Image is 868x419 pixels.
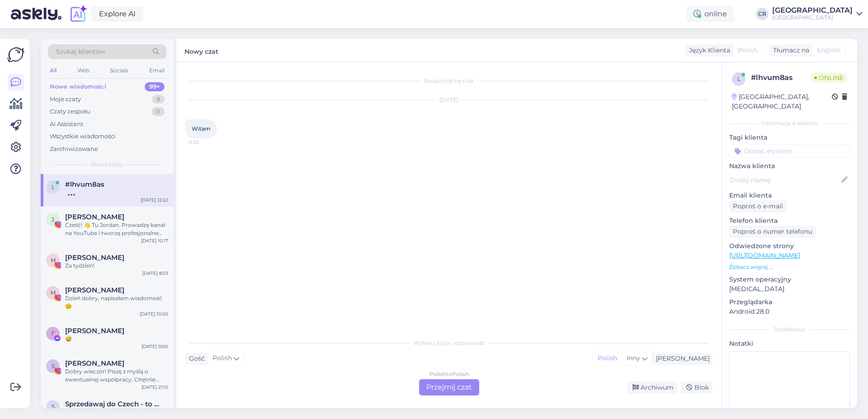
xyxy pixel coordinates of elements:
[627,381,677,394] div: Archiwum
[729,263,850,271] p: Zobacz więcej ...
[52,184,55,190] span: l
[729,325,850,334] div: Dodatkowy
[48,65,58,76] div: All
[811,73,847,83] span: Online
[151,107,165,116] div: 0
[729,339,850,348] p: Notatki
[627,354,640,362] span: Inny
[185,354,205,363] div: Gość
[729,307,850,316] p: Android 28.0
[681,381,712,394] div: Blok
[65,335,168,343] div: 😅
[188,139,222,146] span: 12:22
[729,226,816,238] div: Poproś o numer telefonu
[751,72,811,83] div: # lhvum8as
[50,82,106,91] div: Nowe wiadomości
[50,95,81,104] div: Moje czaty
[51,257,56,264] span: M
[192,125,211,132] span: Witam
[729,200,787,212] div: Poproś o e-mail
[65,180,104,188] span: #lhvum8as
[50,145,98,154] div: Zarchiwizowane
[685,46,730,55] div: Język Klienta
[737,75,741,82] span: l
[52,363,55,369] span: S
[51,289,56,296] span: M
[141,197,168,203] div: [DATE] 12:22
[185,96,712,104] div: [DATE]
[769,46,809,55] div: Tłumacz na
[729,251,800,259] a: [URL][DOMAIN_NAME]
[817,46,840,55] span: English
[429,370,469,378] div: Polish to Polish
[142,343,168,350] div: [DATE] 9:00
[140,311,168,317] div: [DATE] 10:05
[52,216,54,223] span: J
[50,107,90,116] div: Czaty zespołu
[212,353,232,363] span: Polish
[52,330,55,337] span: Г
[732,92,832,111] div: [GEOGRAPHIC_DATA], [GEOGRAPHIC_DATA]
[91,6,143,22] a: Explore AI
[729,119,850,127] div: Informacje o kliencie
[593,352,622,365] div: Polish
[69,5,88,24] img: explore-ai
[729,191,850,200] p: Email klienta
[772,7,863,21] a: [GEOGRAPHIC_DATA][GEOGRAPHIC_DATA]
[65,294,168,311] div: Dzień dobry, napisałam wiadomość 😊
[50,120,83,129] div: AI Assistant
[184,44,218,56] label: Nowy czat
[75,65,91,76] div: Web
[142,270,168,277] div: [DATE] 8:53
[729,297,850,307] p: Przeglądarka
[652,354,710,363] div: [PERSON_NAME]
[65,359,124,367] span: Sylwia Tomczak
[52,403,55,410] span: S
[65,213,124,221] span: Jordan Koman
[65,262,168,270] div: Za tydzień!
[729,275,850,284] p: System operacyjny
[50,132,116,141] div: Wszystkie wiadomości
[65,367,168,384] div: Dobry wieczór! Piszę z myślą o ewentualnej współpracy. Chętnie przygotuję materiały w ramach poby...
[730,175,840,185] input: Dodaj nazwę
[686,6,734,22] div: online
[729,161,850,171] p: Nazwa klienta
[142,384,168,391] div: [DATE] 21:15
[65,254,124,262] span: Małgorzata K
[729,133,850,142] p: Tagi klienta
[772,7,853,14] div: [GEOGRAPHIC_DATA]
[141,237,168,244] div: [DATE] 10:17
[56,47,105,56] span: Szukaj klientów
[772,14,853,21] div: [GEOGRAPHIC_DATA]
[185,339,712,347] div: Wybierz język i odpowiedz
[65,400,159,408] span: Sprzedawaj do Czech - to proste!
[145,82,165,91] div: 99+
[65,221,168,237] div: Cześć! 👋 Tu Jordan. Prowadzę kanał na YouTube i tworzę profesjonalne rolki oraz zdjęcia do social...
[91,160,123,169] span: Nowe czaty
[152,95,165,104] div: 8
[65,327,124,335] span: Галина Попова
[738,46,757,55] span: Polish
[729,284,850,294] p: [MEDICAL_DATA]
[65,286,124,294] span: Monika Kowalewska
[147,65,166,76] div: Email
[108,65,130,76] div: Socials
[185,77,712,85] div: Rozpoczął się czat
[729,144,850,158] input: Dodać etykietę
[729,216,850,226] p: Telefon klienta
[7,46,24,63] img: Askly Logo
[419,379,479,395] div: Przejmij czat
[729,241,850,251] p: Odwiedzone strony
[756,8,769,20] div: CR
